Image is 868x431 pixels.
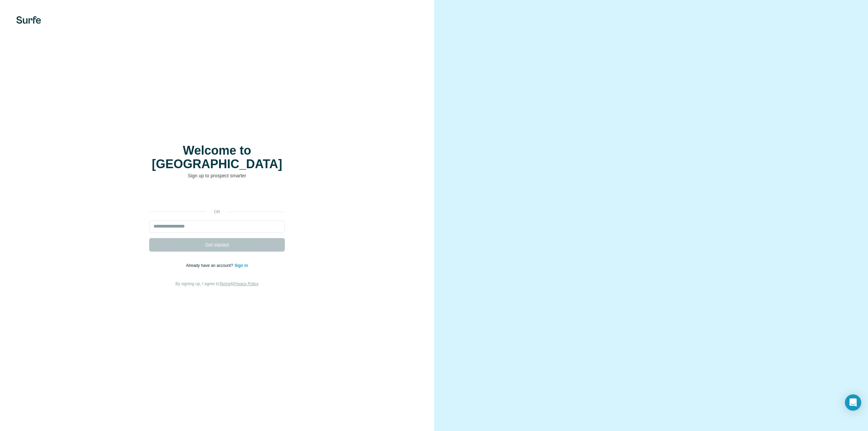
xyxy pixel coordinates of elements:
span: Already have an account? [186,263,235,268]
a: Sign in [234,263,248,268]
p: or [206,209,228,215]
div: Open Intercom Messenger [845,394,861,411]
img: Surfe's logo [16,16,41,24]
iframe: Botón de Acceder con Google [146,189,288,204]
h1: Welcome to [GEOGRAPHIC_DATA] [149,144,285,171]
p: Sign up to prospect smarter [149,172,285,179]
span: By signing up, I agree to & [176,281,259,286]
a: Terms [219,281,231,286]
a: Privacy Policy [233,281,259,286]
